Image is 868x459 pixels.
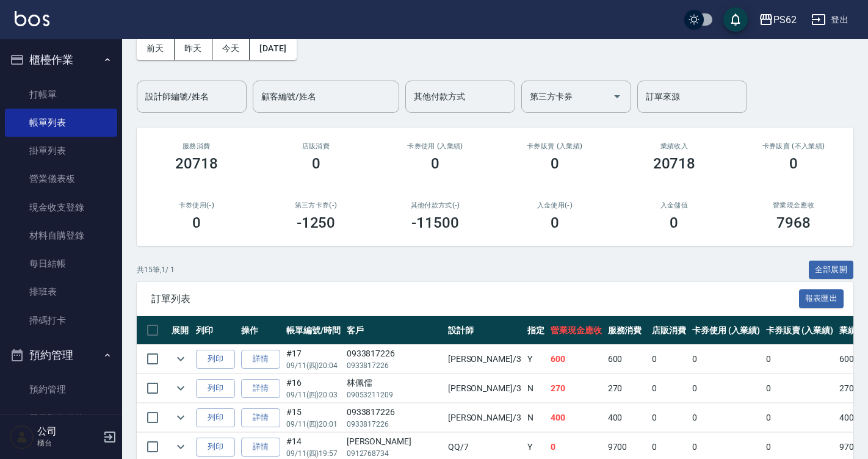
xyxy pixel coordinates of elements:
h3: 0 [192,214,201,231]
button: expand row [172,408,190,427]
button: 登出 [806,9,853,31]
h3: 20718 [175,155,218,172]
a: 排班表 [5,278,117,306]
td: 0 [689,403,763,432]
td: 0 [763,345,837,374]
h3: 20718 [653,155,696,172]
td: N [524,403,548,432]
a: 詳情 [241,350,280,369]
button: expand row [172,438,190,456]
h5: 公司 [37,425,99,438]
button: 預約管理 [5,339,117,371]
button: 昨天 [175,37,212,60]
h3: 0 [551,155,559,172]
span: 訂單列表 [151,293,799,305]
h3: -11500 [411,214,459,231]
button: PS62 [754,7,801,32]
h2: 營業現金應收 [748,201,839,209]
h2: 第三方卡券(-) [271,201,361,209]
a: 詳情 [241,379,280,398]
td: 0 [689,374,763,403]
td: 0 [649,345,689,374]
td: 0 [763,374,837,403]
p: 0933817226 [347,360,442,371]
h2: 店販消費 [271,142,361,150]
a: 打帳單 [5,81,117,109]
button: save [723,7,748,32]
div: 0933817226 [347,406,442,419]
a: 材料自購登錄 [5,222,117,250]
h3: 0 [312,155,320,172]
a: 單日預約紀錄 [5,404,117,432]
p: 09/11 (四) 19:57 [286,448,341,459]
a: 帳單列表 [5,109,117,137]
a: 營業儀表板 [5,165,117,193]
h2: 卡券使用 (入業績) [390,142,480,150]
button: 全部展開 [809,261,854,280]
td: 400 [548,403,605,432]
h3: 7968 [776,214,811,231]
h2: 卡券使用(-) [151,201,242,209]
div: 林佩儒 [347,377,442,389]
div: [PERSON_NAME] [347,435,442,448]
h2: 卡券販賣 (入業績) [510,142,600,150]
th: 設計師 [445,316,524,345]
th: 指定 [524,316,548,345]
button: expand row [172,379,190,397]
td: [PERSON_NAME] /3 [445,345,524,374]
td: 0 [649,403,689,432]
button: 列印 [196,408,235,427]
button: [DATE] [250,37,296,60]
td: 0 [763,403,837,432]
td: 0 [649,374,689,403]
a: 預約管理 [5,375,117,403]
th: 展開 [168,316,193,345]
img: Person [10,425,34,449]
button: 列印 [196,350,235,369]
th: 列印 [193,316,238,345]
div: 0933817226 [347,347,442,360]
p: 09/11 (四) 20:03 [286,389,341,400]
button: 今天 [212,37,250,60]
button: 列印 [196,438,235,457]
h3: 0 [431,155,439,172]
h3: 0 [789,155,798,172]
th: 客戶 [344,316,445,345]
a: 詳情 [241,438,280,457]
th: 營業現金應收 [548,316,605,345]
p: 0933817226 [347,419,442,430]
h3: -1250 [297,214,336,231]
p: 09053211209 [347,389,442,400]
img: Logo [15,11,49,26]
th: 服務消費 [605,316,649,345]
a: 掃碼打卡 [5,306,117,334]
td: [PERSON_NAME] /3 [445,374,524,403]
button: expand row [172,350,190,368]
div: PS62 [773,12,797,27]
h2: 入金儲值 [629,201,720,209]
td: [PERSON_NAME] /3 [445,403,524,432]
a: 詳情 [241,408,280,427]
td: 600 [548,345,605,374]
h2: 卡券販賣 (不入業績) [748,142,839,150]
td: #15 [283,403,344,432]
h2: 業績收入 [629,142,720,150]
h3: 0 [670,214,678,231]
th: 卡券販賣 (入業績) [763,316,837,345]
a: 報表匯出 [799,292,844,304]
p: 09/11 (四) 20:01 [286,419,341,430]
th: 店販消費 [649,316,689,345]
td: #17 [283,345,344,374]
td: 600 [605,345,649,374]
a: 每日結帳 [5,250,117,278]
button: Open [607,87,627,106]
p: 共 15 筆, 1 / 1 [137,264,175,275]
td: 270 [548,374,605,403]
th: 卡券使用 (入業績) [689,316,763,345]
button: 櫃檯作業 [5,44,117,76]
p: 櫃台 [37,438,99,449]
h3: 0 [551,214,559,231]
h2: 入金使用(-) [510,201,600,209]
th: 帳單編號/時間 [283,316,344,345]
p: 09/11 (四) 20:04 [286,360,341,371]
